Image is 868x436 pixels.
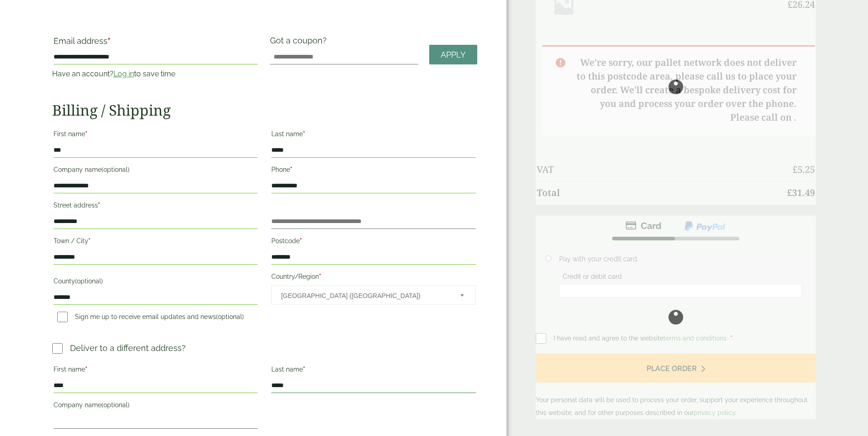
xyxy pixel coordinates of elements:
[54,128,258,143] label: First name
[54,234,258,250] label: Town / City
[102,401,129,409] span: (optional)
[271,286,475,305] span: Country/Region
[85,366,87,373] abbr: required
[98,202,100,209] abbr: required
[271,163,475,179] label: Phone
[271,234,475,250] label: Postcode
[290,166,292,173] abbr: required
[319,273,321,280] abbr: required
[216,313,244,320] span: (optional)
[113,69,134,78] a: Log in
[300,237,302,245] abbr: required
[102,166,129,173] span: (optional)
[303,366,305,373] abbr: required
[54,199,258,214] label: Street address
[85,130,87,138] abbr: required
[271,270,475,286] label: Country/Region
[88,237,91,245] abbr: required
[57,312,68,322] input: Sign me up to receive email updates and news(optional)
[54,399,258,414] label: Company name
[303,130,305,138] abbr: required
[70,342,186,354] p: Deliver to a different address?
[52,69,259,80] p: Have an account? to save time
[54,37,258,50] label: Email address
[54,275,258,290] label: County
[54,313,248,323] label: Sign me up to receive email updates and news
[271,128,475,143] label: Last name
[75,277,103,285] span: (optional)
[108,36,110,46] abbr: required
[441,50,466,60] span: Apply
[281,286,447,305] span: United Kingdom (UK)
[54,163,258,179] label: Company name
[52,101,477,119] h2: Billing / Shipping
[429,45,477,64] a: Apply
[270,36,330,50] label: Got a coupon?
[54,363,258,378] label: First name
[271,363,475,378] label: Last name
